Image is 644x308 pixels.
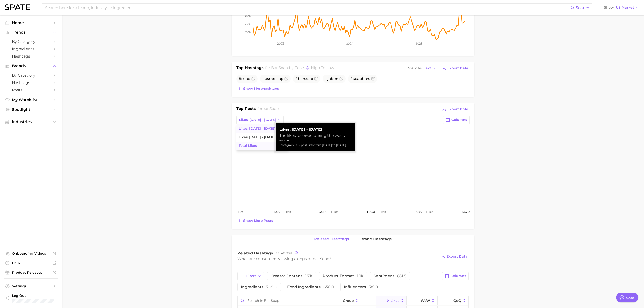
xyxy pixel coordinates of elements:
[12,54,50,59] span: Hashtags
[4,19,58,26] a: Home
[304,76,313,81] span: soap
[451,274,466,278] span: Columns
[4,86,58,94] a: Posts
[239,76,250,81] span: #
[246,274,256,278] span: Filters
[369,285,378,289] span: 581.8
[241,76,250,81] span: soap
[325,76,338,81] span: #jabon
[279,127,351,132] strong: Likes: [DATE] - [DATE]
[12,293,54,298] span: Log Out
[257,106,279,113] h2: for
[236,65,264,72] h1: Top Hashtags
[236,106,256,113] h1: Top Posts
[245,22,251,26] tspan: 4.0k
[236,218,274,224] button: Show more posts
[12,261,50,265] span: Help
[447,66,468,70] span: Export Data
[12,20,50,25] span: Home
[243,87,279,91] span: Show more hashtags
[12,39,50,44] span: by Category
[12,80,50,85] span: Hashtags
[271,274,313,278] span: Creator content
[346,42,353,45] tspan: 2024
[360,237,392,241] span: Brand Hashtags
[357,274,364,278] span: 1.1k
[12,251,50,256] span: Onboarding Videos
[12,98,50,102] span: My Watchlist
[314,77,318,81] button: Flag as miscategorized or irrelevant
[239,135,276,139] span: Likes: [DATE] - [DATE]
[4,62,58,70] button: Brands
[12,284,50,288] span: Settings
[331,209,338,215] span: Likes
[277,42,284,45] tspan: 2023
[236,85,280,92] button: Show morehashtags
[298,76,304,81] span: bar
[379,209,386,215] span: Likes
[236,116,284,124] button: Likes: [DATE] - [DATE]
[4,38,58,45] a: by Category
[12,270,50,275] span: Product Releases
[284,77,288,81] button: Flag as miscategorized or irrelevant
[12,107,50,112] span: Spotlight
[424,67,431,70] span: Text
[447,107,468,111] span: Export Data
[262,76,283,81] span: #asmr
[4,79,58,86] a: Hashtags
[391,299,399,303] span: Likes
[4,29,58,36] button: Trends
[4,106,58,113] a: Spotlight
[451,118,467,122] span: Columns
[311,65,334,70] span: high to low
[438,296,468,305] button: QoQ
[273,209,280,215] span: 1.5k
[275,251,283,255] span: 3314
[4,118,58,125] button: Industries
[236,209,243,215] span: Likes
[442,272,469,280] button: Columns
[453,299,461,303] span: QoQ
[287,285,334,289] span: Food Ingredients
[271,65,288,70] span: bar soap
[313,257,329,261] span: bar soap
[408,67,422,70] span: View As
[397,274,406,278] span: 831.5
[604,6,614,9] span: Show
[4,45,58,53] a: Ingredients
[416,42,422,45] tspan: 2025
[4,53,58,60] a: Hashtags
[323,285,334,289] span: 656.0
[339,77,343,81] button: Flag as miscategorized or irrelevant
[251,77,255,81] button: Flag as miscategorized or irrelevant
[241,285,277,289] span: Ingredients
[243,219,273,223] span: Show more posts
[245,30,251,34] tspan: 2.0k
[279,133,351,138] div: The likes received during the week
[12,64,50,68] span: Brands
[461,209,470,215] span: 133.0
[350,76,370,81] span: # s
[245,15,251,18] tspan: 6.0k
[353,76,362,81] span: soap
[239,127,276,131] span: Likes: [DATE] - [DATE]
[376,296,407,305] button: Likes
[362,76,368,81] span: bar
[12,120,50,124] span: Industries
[440,253,469,260] button: Export Data
[279,143,351,148] div: Instagram US - post likes from [DATE] to [DATE]
[45,4,570,12] input: Search here for a brand, industry, or ingredient
[237,256,437,262] div: What are consumers viewing alongside ?
[407,296,438,305] button: WoW
[239,118,276,122] span: Likes: [DATE] - [DATE]
[426,209,433,215] span: Likes
[335,296,376,305] button: group
[305,274,313,278] span: 1.7k
[4,72,58,79] a: by Category
[4,259,58,267] a: Help
[323,274,364,278] span: Product format
[414,209,422,215] span: 138.0
[421,299,430,303] span: WoW
[603,5,640,11] button: ShowUS Market
[266,285,277,289] span: 709.0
